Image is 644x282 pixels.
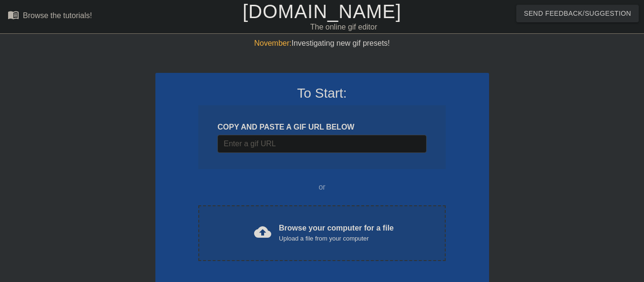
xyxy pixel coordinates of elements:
[8,9,92,24] a: Browse the tutorials!
[8,9,19,20] span: menu_book
[516,5,639,22] button: Send Feedback/Suggestion
[254,39,291,47] span: November:
[155,38,489,49] div: Investigating new gif presets!
[243,1,401,22] a: [DOMAIN_NAME]
[219,21,468,33] div: The online gif editor
[254,223,271,241] span: cloud_upload
[217,135,426,153] input: Username
[168,85,477,101] h3: To Start:
[180,181,464,193] div: or
[279,234,394,243] div: Upload a file from your computer
[524,8,631,20] span: Send Feedback/Suggestion
[217,121,426,133] div: COPY AND PASTE A GIF URL BELOW
[23,11,92,20] div: Browse the tutorials!
[279,222,394,243] div: Browse your computer for a file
